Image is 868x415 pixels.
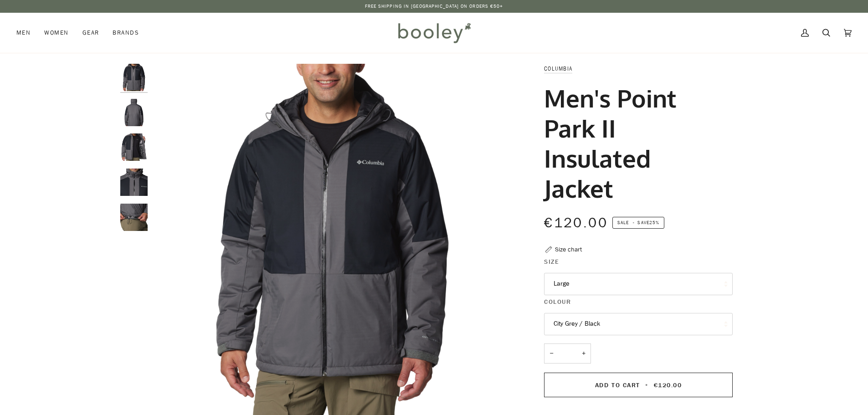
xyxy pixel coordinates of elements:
div: Size chart [555,245,582,254]
button: Large [544,273,733,295]
span: Colour [544,297,571,307]
span: Sale [617,219,629,226]
img: Booley [394,20,474,46]
span: Size [544,257,559,266]
input: Quantity [544,343,591,364]
span: Men [16,28,31,37]
p: Free Shipping in [GEOGRAPHIC_DATA] on Orders €50+ [365,3,503,10]
span: €120.00 [654,381,682,389]
img: Columbia Men's Point Park II Insulated Jacket City Grey/Black - Booley Galway [120,99,148,126]
button: Add to Cart • €120.00 [544,373,733,397]
span: 25% [649,219,659,226]
span: • [642,381,651,389]
span: Women [44,28,68,37]
a: Brands [106,13,146,53]
h1: Men's Point Park II Insulated Jacket [544,83,726,204]
a: Men [16,13,37,53]
img: Columbia Men's Point Park II Insulated Jacket City Grey/Black - Booley Galway [120,133,148,161]
span: Save [612,217,664,229]
img: Columbia Men's Point Park II Insulated Jacket City Grey/Black - Booley Galway [120,169,148,196]
span: €120.00 [544,214,608,232]
a: Gear [76,13,106,53]
img: Columbia Men's Point Park II Insulated Jacket City Grey/Black - Booley Galway [120,204,148,231]
button: + [576,343,591,364]
span: Brands [113,28,139,37]
span: Gear [82,28,99,37]
button: City Grey / Black [544,313,733,335]
img: Columbia Men's Point Park II Insulated Jacket City Grey/Black - Booley Galway [120,64,148,91]
a: Columbia [544,65,572,72]
button: − [544,343,559,364]
span: Add to Cart [595,381,640,389]
em: • [630,219,637,226]
a: Women [37,13,75,53]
